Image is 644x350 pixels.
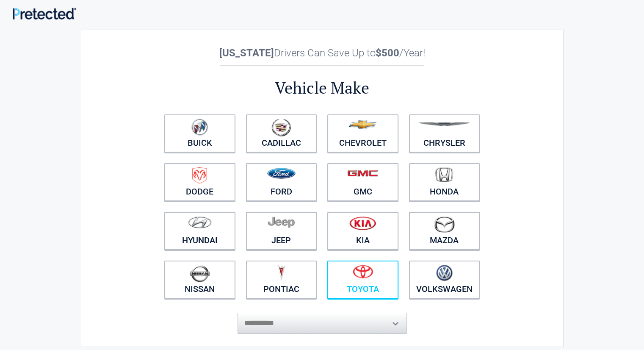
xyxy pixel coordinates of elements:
[353,265,373,278] img: toyota
[327,114,398,153] a: Chevrolet
[267,168,296,179] img: ford
[409,261,480,299] a: Volkswagen
[349,216,376,230] img: kia
[434,216,455,233] img: mazda
[246,261,317,299] a: Pontiac
[191,119,208,136] img: buick
[13,8,76,19] img: Main Logo
[435,167,453,182] img: honda
[159,77,485,99] h2: Vehicle Make
[271,119,291,136] img: cadillac
[159,47,485,59] h2: Drivers Can Save Up to /Year
[409,114,480,153] a: Chrysler
[164,163,235,201] a: Dodge
[347,169,378,177] img: gmc
[418,122,470,126] img: chrysler
[327,261,398,299] a: Toyota
[376,47,399,59] b: $500
[409,212,480,250] a: Mazda
[164,114,235,153] a: Buick
[192,167,207,184] img: dodge
[246,163,317,201] a: Ford
[436,265,453,281] img: volkswagen
[268,216,295,228] img: jeep
[246,212,317,250] a: Jeep
[327,163,398,201] a: GMC
[190,265,210,282] img: nissan
[409,163,480,201] a: Honda
[348,120,377,129] img: chevrolet
[188,216,212,228] img: hyundai
[327,212,398,250] a: Kia
[164,261,235,299] a: Nissan
[219,47,274,59] b: [US_STATE]
[277,265,285,281] img: pontiac
[246,114,317,153] a: Cadillac
[164,212,235,250] a: Hyundai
